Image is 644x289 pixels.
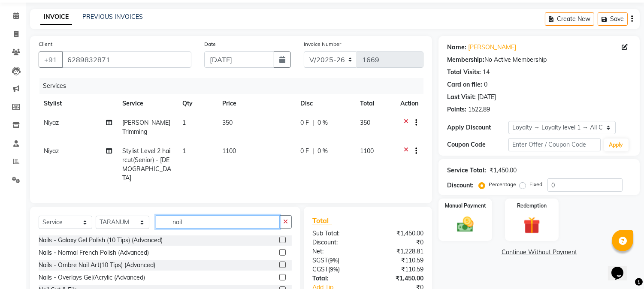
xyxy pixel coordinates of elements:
[447,80,482,89] div: Card on file:
[330,257,338,264] span: 9%
[545,12,594,26] button: Create New
[39,51,63,68] button: +91
[306,265,368,274] div: ( )
[306,229,368,238] div: Sub Total:
[122,119,170,135] span: [PERSON_NAME] Trimming
[360,119,370,126] span: 350
[222,119,233,126] span: 350
[483,68,490,77] div: 14
[445,202,486,210] label: Manual Payment
[62,51,191,68] input: Search by Name/Mobile/Email/Code
[447,55,631,64] div: No Active Membership
[468,43,516,52] a: [PERSON_NAME]
[82,13,143,21] a: PREVIOUS INVOICES
[39,40,52,48] label: Client
[484,80,487,89] div: 0
[447,43,466,52] div: Name:
[317,147,328,156] span: 0 %
[306,247,368,256] div: Net:
[39,248,149,257] div: Nails - Normal French Polish (Advanced)
[295,94,355,113] th: Disc
[306,256,368,265] div: ( )
[604,138,629,151] button: Apply
[447,140,508,149] div: Coupon Code
[447,93,476,102] div: Last Visit:
[306,274,368,283] div: Total:
[518,215,545,236] img: _gift.svg
[395,94,423,113] th: Action
[312,265,328,273] span: CGST
[222,147,236,155] span: 1100
[156,215,280,229] input: Search or Scan
[182,147,186,155] span: 1
[490,166,517,175] div: ₹1,450.00
[39,236,163,245] div: Nails - Galaxy Gel Polish (10 Tips) (Advanced)
[440,248,638,257] a: Continue Without Payment
[508,138,600,151] input: Enter Offer / Coupon Code
[368,238,430,247] div: ₹0
[182,119,186,126] span: 1
[360,147,374,155] span: 1100
[300,118,309,127] span: 0 F
[312,256,328,264] span: SGST
[122,147,171,182] span: Stylist Level 2 haircut(Senior) - [DEMOGRAPHIC_DATA]
[312,216,332,225] span: Total
[529,181,542,188] label: Fixed
[447,123,508,132] div: Apply Discount
[447,55,484,64] div: Membership:
[39,261,155,270] div: Nails - Ombre Nail Art(10 Tips) (Advanced)
[117,94,177,113] th: Service
[489,181,516,188] label: Percentage
[39,78,430,94] div: Services
[447,181,474,190] div: Discount:
[204,40,216,48] label: Date
[478,93,496,102] div: [DATE]
[177,94,217,113] th: Qty
[40,9,72,25] a: INVOICE
[312,147,314,156] span: |
[452,215,479,234] img: _cash.svg
[598,12,628,26] button: Save
[447,166,486,175] div: Service Total:
[317,118,328,127] span: 0 %
[306,238,368,247] div: Discount:
[447,105,466,114] div: Points:
[368,229,430,238] div: ₹1,450.00
[368,265,430,274] div: ₹110.59
[368,274,430,283] div: ₹1,450.00
[368,256,430,265] div: ₹110.59
[468,105,490,114] div: 1522.89
[368,247,430,256] div: ₹1,228.81
[330,266,338,273] span: 9%
[447,68,481,77] div: Total Visits:
[517,202,547,210] label: Redemption
[44,119,59,126] span: Niyaz
[217,94,295,113] th: Price
[39,94,117,113] th: Stylist
[44,147,59,155] span: Niyaz
[300,147,309,156] span: 0 F
[39,273,145,282] div: Nails - Overlays Gel/Acrylic (Advanced)
[304,40,341,48] label: Invoice Number
[355,94,396,113] th: Total
[608,255,635,280] iframe: chat widget
[312,118,314,127] span: |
